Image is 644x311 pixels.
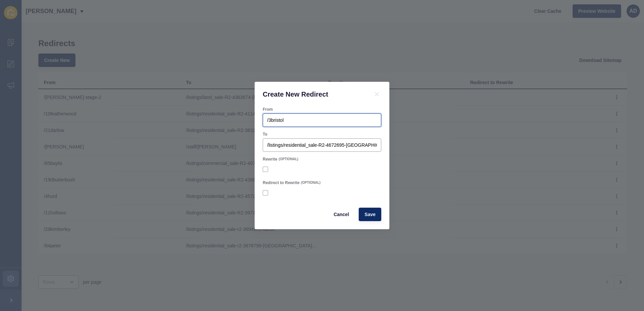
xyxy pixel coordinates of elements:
span: (OPTIONAL) [279,157,298,162]
span: (OPTIONAL) [301,180,320,185]
button: Cancel [328,208,355,221]
span: Cancel [333,211,349,218]
button: Save [359,208,381,221]
h1: Create New Redirect [263,90,364,99]
label: To [263,132,267,137]
label: Rewrite [263,157,277,162]
span: Save [364,211,376,218]
label: Redirect to Rewrite [263,180,299,185]
label: From [263,107,273,112]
